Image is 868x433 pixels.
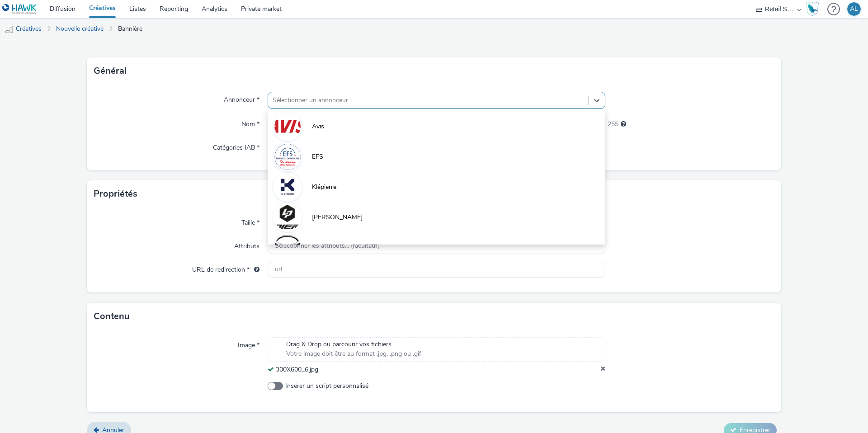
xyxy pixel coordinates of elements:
[312,243,330,252] span: Mazda
[312,122,324,131] span: Avis
[220,92,263,104] label: Annonceur *
[234,337,263,350] label: Image *
[209,140,263,152] label: Catégories IAB *
[850,2,858,16] div: AL
[274,113,301,140] img: Avis
[231,238,263,251] label: Attributs
[275,242,380,250] span: Sélectionner les attributs... (facultatif)
[238,215,263,227] label: Taille *
[52,18,108,40] a: Nouvelle créative
[5,25,14,34] img: mobile
[94,64,127,78] h3: Général
[286,340,421,349] span: Drag & Drop ou parcourir vos fichiers.
[621,120,626,129] div: 255 caractères maximum
[285,381,368,391] span: Insérer un script personnalisé
[2,4,37,15] img: undefined Logo
[312,152,323,161] span: EFS
[274,171,301,202] img: Klépierre
[189,262,263,274] label: URL de redirection *
[250,265,259,274] div: L'URL de redirection sera utilisée comme URL de validation avec certains SSP et ce sera l'URL de ...
[268,262,605,278] input: url...
[276,365,318,374] span: 300X600_6.jpg
[94,310,130,323] h3: Contenu
[806,2,823,16] a: Hawk Academy
[274,204,301,231] img: Lapierre
[806,2,819,16] img: Hawk Academy
[274,144,301,170] img: EFS
[286,349,421,358] span: Votre image doit être au format .jpg, .png ou .gif
[608,120,618,129] span: 255
[113,18,147,40] a: Bannière
[312,213,363,222] span: [PERSON_NAME]
[274,235,301,261] img: Mazda
[94,187,137,201] h3: Propriétés
[238,116,263,129] label: Nom *
[312,183,336,192] span: Klépierre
